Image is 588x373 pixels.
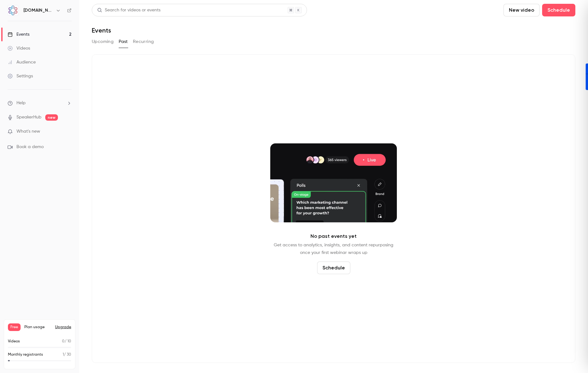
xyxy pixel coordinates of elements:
div: Events [8,31,29,38]
h1: Events [92,27,111,34]
button: Schedule [317,262,350,274]
span: new [45,114,58,121]
span: What's new [16,128,40,135]
p: Get access to analytics, insights, and content repurposing once your first webinar wraps up [274,241,393,256]
h6: [DOMAIN_NAME] [23,7,53,14]
span: 1 [63,353,64,357]
div: Audience [8,59,36,65]
button: Upcoming [92,37,114,47]
div: Search for videos or events [97,7,160,14]
span: Free [8,323,21,331]
button: Upgrade [55,325,71,330]
img: AMT.Group [8,5,18,15]
li: help-dropdown-opener [8,100,72,106]
p: / 10 [62,339,71,344]
div: Settings [8,73,33,79]
p: / 30 [63,352,71,358]
p: Monthly registrants [8,352,43,358]
span: Help [16,100,26,106]
span: Book a demo [16,144,44,150]
a: SpeakerHub [16,114,41,121]
div: Videos [8,45,30,51]
p: Videos [8,339,20,344]
button: Schedule [542,4,575,16]
span: Plan usage [24,325,51,330]
button: Recurring [133,37,154,47]
p: No past events yet [310,232,357,240]
span: 0 [62,340,65,343]
button: Past [119,37,128,47]
button: New video [504,4,540,16]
